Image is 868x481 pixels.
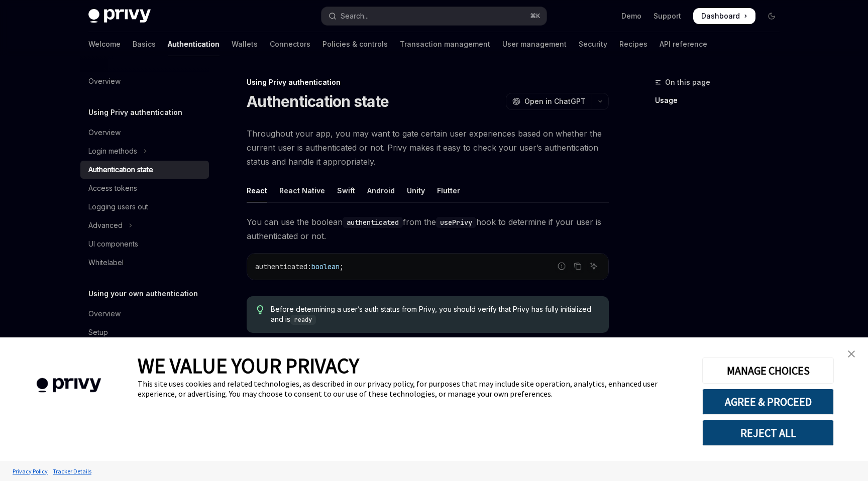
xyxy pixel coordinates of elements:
[80,305,209,323] a: Overview
[701,11,740,21] span: Dashboard
[530,12,540,20] span: ⌘ K
[88,127,121,139] div: Overview
[571,260,584,273] button: Copy the contents from the code block
[88,164,153,176] div: Authentication state
[255,262,307,271] span: authenticated
[340,262,344,271] span: ;
[88,106,182,118] h5: Using Privy authentication
[80,72,209,90] a: Overview
[50,462,94,480] a: Tracker Details
[257,305,264,314] svg: Tip
[764,8,780,24] button: Toggle dark mode
[841,344,861,364] a: close banner
[322,32,388,56] a: Policies & controls
[407,179,425,202] div: Unity
[341,10,369,22] div: Search...
[702,357,834,384] button: MANAGE CHOICES
[506,93,592,110] button: Open in ChatGPT
[848,350,855,357] img: close banner
[337,179,355,202] div: Swift
[436,217,476,228] code: usePrivy
[367,179,395,202] div: Android
[88,326,108,338] div: Setup
[88,75,121,87] div: Overview
[343,217,403,228] code: authenticated
[10,462,50,480] a: Privacy Policy
[279,179,325,202] div: React Native
[307,262,311,271] span: :
[655,92,788,108] a: Usage
[247,215,609,243] span: You can use the boolean from the hook to determine if your user is authenticated or not.
[232,32,258,56] a: Wallets
[502,32,567,56] a: User management
[80,254,209,272] a: Whitelabel
[271,304,599,325] span: Before determining a user’s auth status from Privy, you should verify that Privy has fully initia...
[138,379,687,399] div: This site uses cookies and related technologies, as described in our privacy policy, for purposes...
[290,315,316,325] code: ready
[524,96,586,106] span: Open in ChatGPT
[80,179,209,197] a: Access tokens
[80,161,209,179] a: Authentication state
[88,32,121,56] a: Welcome
[247,77,609,87] div: Using Privy authentication
[247,179,267,202] div: React
[80,142,209,160] button: Toggle Login methods section
[321,7,547,25] button: Open search
[660,32,707,56] a: API reference
[80,198,209,216] a: Logging users out
[693,8,755,24] a: Dashboard
[88,219,123,231] div: Advanced
[80,235,209,253] a: UI components
[88,182,137,194] div: Access tokens
[270,32,310,56] a: Connectors
[88,238,138,250] div: UI components
[15,364,123,407] img: company logo
[555,260,568,273] button: Report incorrect code
[88,9,151,23] img: dark logo
[80,124,209,142] a: Overview
[579,32,607,56] a: Security
[88,288,198,300] h5: Using your own authentication
[88,145,137,157] div: Login methods
[138,352,359,379] span: WE VALUE YOUR PRIVACY
[437,179,460,202] div: Flutter
[247,92,389,110] h1: Authentication state
[88,308,121,320] div: Overview
[80,323,209,341] a: Setup
[133,32,156,56] a: Basics
[247,127,609,169] span: Throughout your app, you may want to gate certain user experiences based on whether the current u...
[168,32,220,56] a: Authentication
[702,389,834,415] button: AGREE & PROCEED
[702,420,834,446] button: REJECT ALL
[665,76,710,88] span: On this page
[311,262,340,271] span: boolean
[621,11,641,21] a: Demo
[654,11,681,21] a: Support
[80,216,209,234] button: Toggle Advanced section
[619,32,647,56] a: Recipes
[88,201,148,213] div: Logging users out
[88,257,124,269] div: Whitelabel
[587,260,600,273] button: Ask AI
[400,32,490,56] a: Transaction management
